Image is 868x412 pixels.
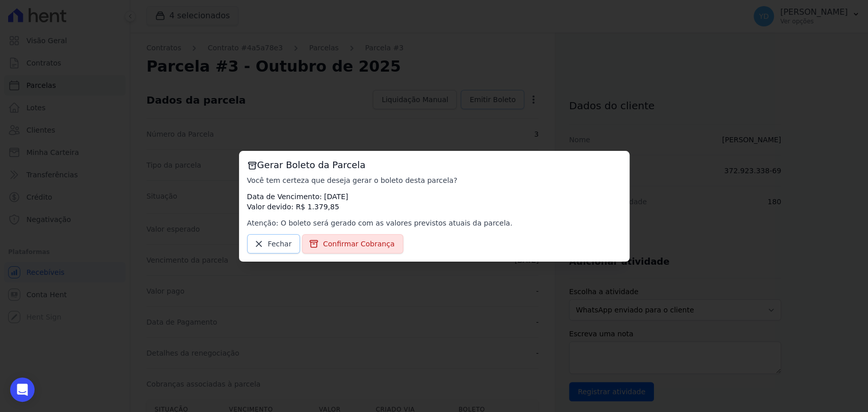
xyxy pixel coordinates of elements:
[302,234,403,253] a: Confirmar Cobrança
[268,239,292,249] span: Fechar
[247,175,621,185] p: Você tem certeza que deseja gerar o boleto desta parcela?
[323,239,395,249] span: Confirmar Cobrança
[247,159,621,171] h3: Gerar Boleto da Parcela
[247,234,301,253] a: Fechar
[10,377,35,402] div: Open Intercom Messenger
[247,192,621,212] p: Data de Vencimento: [DATE] Valor devido: R$ 1.379,85
[247,218,621,228] p: Atenção: O boleto será gerado com as valores previstos atuais da parcela.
